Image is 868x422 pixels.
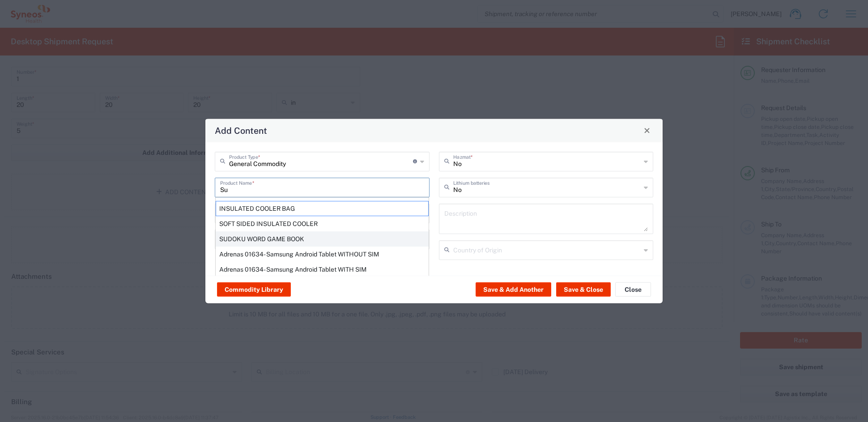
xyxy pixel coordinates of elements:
button: Commodity Library [217,282,291,297]
button: Close [641,124,653,136]
h4: Add Content [215,124,267,137]
button: Close [615,282,651,297]
button: Save & Add Another [476,282,551,297]
div: Adrenas 01634- Samsung Android Tablet WITHOUT SIM [216,246,429,261]
div: SOFT SIDED INSULATED COOLER [216,216,429,231]
div: SUDOKU WORD GAME BOOK [216,231,429,246]
button: Save & Close [556,282,611,297]
div: Adrenas 01634- Samsung Android Tablet WITH SIM [216,261,429,277]
div: INSULATED COOLER BAG [216,200,429,216]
